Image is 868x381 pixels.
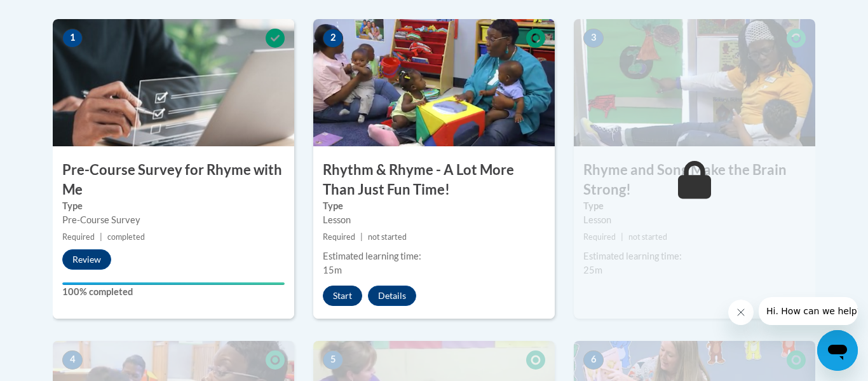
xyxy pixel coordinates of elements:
span: 4 [62,350,83,370]
span: | [360,232,363,242]
label: 100% completed [62,285,285,299]
span: Required [583,232,616,242]
div: Lesson [323,213,545,227]
span: Hi. How can we help? [8,9,103,19]
button: Start [323,286,362,306]
span: not started [628,232,667,242]
div: Pre-Course Survey [62,213,285,227]
h3: Pre-Course Survey for Rhyme with Me [53,160,294,200]
label: Type [583,199,806,213]
span: 3 [583,29,604,48]
span: 6 [583,350,604,370]
button: Review [62,249,111,270]
span: Required [62,232,95,242]
img: Course Image [574,19,815,146]
div: Your progress [62,282,285,285]
div: Estimated learning time: [323,249,545,263]
span: not started [368,232,407,242]
span: 1 [62,29,83,48]
img: Course Image [53,19,294,146]
label: Type [323,199,545,213]
h3: Rhythm & Rhyme - A Lot More Than Just Fun Time! [313,160,555,200]
div: Lesson [583,213,806,227]
iframe: Button to launch messaging window [817,330,858,371]
div: Estimated learning time: [583,249,806,263]
span: | [621,232,623,242]
span: completed [107,232,145,242]
label: Type [62,199,285,213]
img: Course Image [313,19,555,146]
h3: Rhyme and Song Make the Brain Strong! [574,160,815,200]
span: 2 [323,29,343,48]
span: Required [323,232,355,242]
button: Details [368,286,416,306]
span: 25m [583,265,602,275]
iframe: Close message [728,300,754,325]
span: 15m [323,265,342,275]
iframe: Message from company [759,297,858,325]
span: 5 [323,350,343,370]
span: | [100,232,102,242]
